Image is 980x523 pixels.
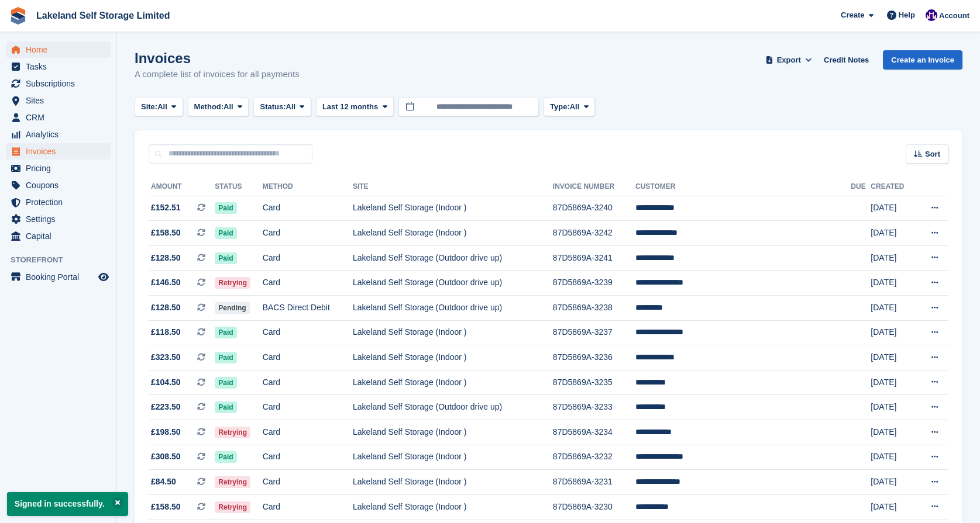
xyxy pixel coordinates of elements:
img: Nick Aynsley [926,9,937,21]
a: menu [6,160,111,176]
a: menu [6,194,111,210]
td: Card [263,245,353,271]
span: Settings [26,211,96,227]
a: menu [6,211,111,227]
span: Account [939,10,969,22]
td: Card [263,470,353,495]
span: Paid [215,202,236,214]
span: Pending [215,302,249,314]
span: Site: [141,101,157,113]
td: 87D5869A-3230 [553,494,635,519]
span: Export [777,54,801,66]
td: Lakeland Self Storage (Indoor ) [353,320,553,345]
td: [DATE] [871,345,916,370]
td: [DATE] [871,494,916,519]
th: Customer [635,178,851,196]
span: Retrying [215,476,250,488]
a: Credit Notes [819,50,874,70]
td: [DATE] [871,470,916,495]
span: Home [26,41,96,58]
td: Lakeland Self Storage (Indoor ) [353,370,553,395]
td: 87D5869A-3238 [553,296,635,321]
th: Amount [149,178,215,196]
span: Paid [215,451,236,463]
a: Lakeland Self Storage Limited [32,6,175,25]
td: [DATE] [871,420,916,445]
td: [DATE] [871,320,916,345]
td: Lakeland Self Storage (Indoor ) [353,470,553,495]
span: Paid [215,377,236,389]
h1: Invoices [135,50,300,66]
span: All [570,101,580,113]
td: [DATE] [871,370,916,395]
span: Capital [26,228,96,244]
td: 87D5869A-3241 [553,245,635,271]
span: CRM [26,109,96,126]
button: Status: All [253,98,311,117]
img: stora-icon-8386f47178a22dfd0bd8f6a31ec36ba5ce8667c1dd55bd0f319d3a0aa187defe.svg [9,7,27,25]
a: menu [6,75,111,92]
span: Protection [26,194,96,210]
td: 87D5869A-3233 [553,395,635,420]
span: £128.50 [151,252,181,264]
span: £158.50 [151,501,181,513]
a: Preview store [97,270,111,284]
td: [DATE] [871,196,916,221]
td: 87D5869A-3235 [553,370,635,395]
span: Help [899,9,915,21]
td: Card [263,196,353,221]
td: 87D5869A-3231 [553,470,635,495]
td: 87D5869A-3237 [553,320,635,345]
a: menu [6,126,111,143]
td: Card [263,494,353,519]
span: £323.50 [151,351,181,363]
td: Lakeland Self Storage (Indoor ) [353,445,553,470]
td: Card [263,370,353,395]
span: Analytics [26,126,96,143]
span: All [157,101,167,113]
td: Lakeland Self Storage (Indoor ) [353,420,553,445]
span: Subscriptions [26,75,96,92]
span: Pricing [26,160,96,176]
span: £146.50 [151,276,181,289]
span: Tasks [26,58,96,75]
td: Lakeland Self Storage (Outdoor drive up) [353,271,553,296]
span: £158.50 [151,227,181,239]
span: £198.50 [151,426,181,438]
td: Lakeland Self Storage (Indoor ) [353,494,553,519]
span: £128.50 [151,302,181,314]
a: menu [6,269,111,285]
td: Lakeland Self Storage (Indoor ) [353,345,553,370]
span: £152.51 [151,202,181,214]
a: menu [6,58,111,75]
a: menu [6,143,111,160]
span: Paid [215,252,236,264]
a: menu [6,109,111,126]
th: Status [215,178,262,196]
span: All [286,101,296,113]
button: Last 12 months [316,98,394,117]
a: menu [6,177,111,193]
td: 87D5869A-3239 [553,271,635,296]
td: 87D5869A-3242 [553,221,635,246]
span: Coupons [26,177,96,193]
td: Card [263,395,353,420]
span: Paid [215,227,236,239]
button: Type: All [544,98,595,117]
td: Card [263,345,353,370]
td: Card [263,445,353,470]
a: menu [6,41,111,58]
span: Retrying [215,427,250,438]
p: Signed in successfully. [7,492,128,516]
td: [DATE] [871,445,916,470]
td: BACS Direct Debit [263,296,353,321]
td: Lakeland Self Storage (Outdoor drive up) [353,395,553,420]
span: Sites [26,92,96,109]
span: Booking Portal [26,269,96,285]
span: All [223,101,233,113]
span: Paid [215,327,236,338]
td: 87D5869A-3232 [553,445,635,470]
span: Paid [215,401,236,413]
td: 87D5869A-3240 [553,196,635,221]
span: Sort [925,148,940,160]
